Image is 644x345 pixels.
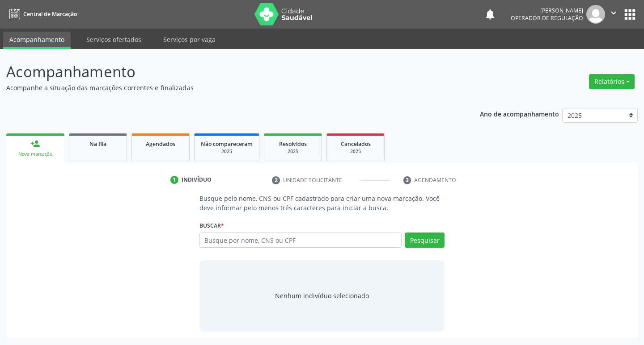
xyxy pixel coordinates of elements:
[275,291,369,300] div: Nenhum indivíduo selecionado
[80,32,148,47] a: Serviços ofertados
[170,176,178,184] div: 1
[182,176,212,184] div: Indivíduo
[609,8,619,18] i: 
[3,32,71,49] a: Acompanhamento
[199,194,445,212] p: Busque pelo nome, CNS ou CPF cadastrado para criar uma nova marcação. Você deve informar pelo men...
[484,8,496,21] button: notifications
[13,151,58,158] div: Nova marcação
[405,233,445,248] button: Pesquisar
[199,233,402,248] input: Busque por nome, CNS ou CPF
[271,148,315,155] div: 2025
[146,140,175,148] span: Agendados
[201,140,253,148] span: Não compareceram
[586,5,605,24] img: img
[89,140,106,148] span: Na fila
[201,148,253,155] div: 2025
[199,219,224,233] label: Buscar
[511,7,583,14] div: [PERSON_NAME]
[605,5,622,24] button: 
[30,139,40,149] div: person_add
[157,32,222,47] a: Serviços por vaga
[23,10,77,18] span: Central de Marcação
[6,83,448,92] p: Acompanhe a situação das marcações correntes e finalizadas
[6,7,77,21] a: Central de Marcação
[341,140,371,148] span: Cancelados
[480,108,559,119] p: Ano de acompanhamento
[279,140,307,148] span: Resolvidos
[622,7,638,22] button: apps
[6,61,448,83] p: Acompanhamento
[333,148,378,155] div: 2025
[511,14,583,22] span: Operador de regulação
[589,74,635,89] button: Relatórios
